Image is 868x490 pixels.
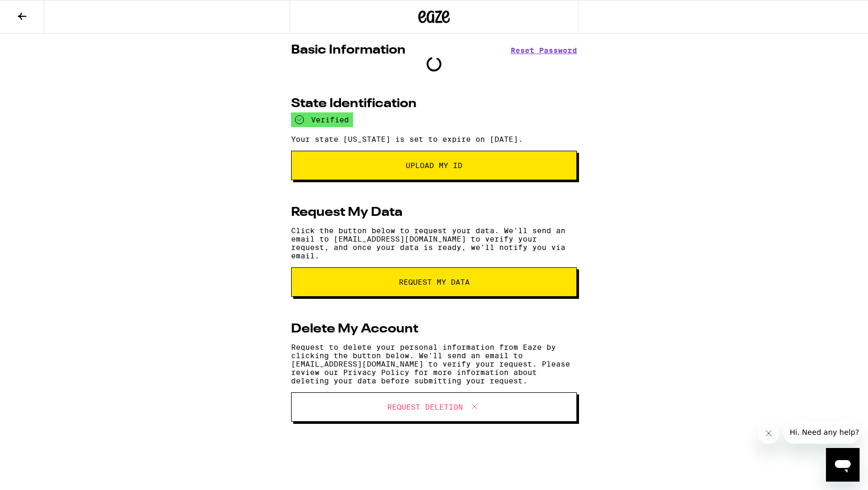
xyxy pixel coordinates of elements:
[291,151,577,180] button: Upload My ID
[758,423,779,444] iframe: Close message
[291,323,418,336] h2: Delete My Account
[291,98,417,110] h2: State Identification
[783,421,860,444] iframe: Message from company
[291,206,402,219] h2: Request My Data
[399,278,470,286] span: request my data
[387,403,463,411] span: Request Deletion
[826,448,860,482] iframe: Button to launch messaging window
[291,226,577,260] p: Click the button below to request your data. We'll send an email to [EMAIL_ADDRESS][DOMAIN_NAME] ...
[291,392,577,422] button: Request Deletion
[291,343,577,385] p: Request to delete your personal information from Eaze by clicking the button below. We'll send an...
[406,162,462,169] span: Upload My ID
[291,267,577,297] button: request my data
[291,135,577,143] p: Your state [US_STATE] is set to expire on [DATE].
[291,112,353,127] div: verified
[291,44,406,57] h2: Basic Information
[511,47,577,54] button: Reset Password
